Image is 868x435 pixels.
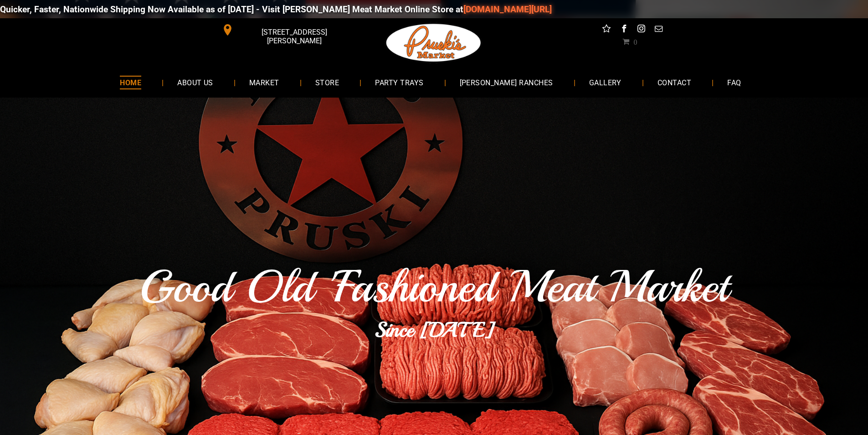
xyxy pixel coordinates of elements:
a: ABOUT US [164,70,227,94]
a: MARKET [236,70,293,94]
span: 0 [633,38,637,45]
a: [PERSON_NAME] RANCHES [446,70,567,94]
a: email [652,23,664,37]
a: facebook [618,23,630,37]
a: STORE [302,70,353,94]
a: Social network [601,23,612,37]
a: PARTY TRAYS [361,70,437,94]
a: [STREET_ADDRESS][PERSON_NAME] [216,23,355,37]
a: HOME [106,70,155,94]
a: GALLERY [575,70,635,94]
a: instagram [635,23,647,37]
img: Pruski-s+Market+HQ+Logo2-259w.png [385,18,483,67]
b: Since [DATE] [375,317,494,343]
span: [STREET_ADDRESS][PERSON_NAME] [235,23,353,50]
a: CONTACT [644,70,705,94]
span: Good Old 'Fashioned Meat Market [139,259,729,315]
a: FAQ [714,70,755,94]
